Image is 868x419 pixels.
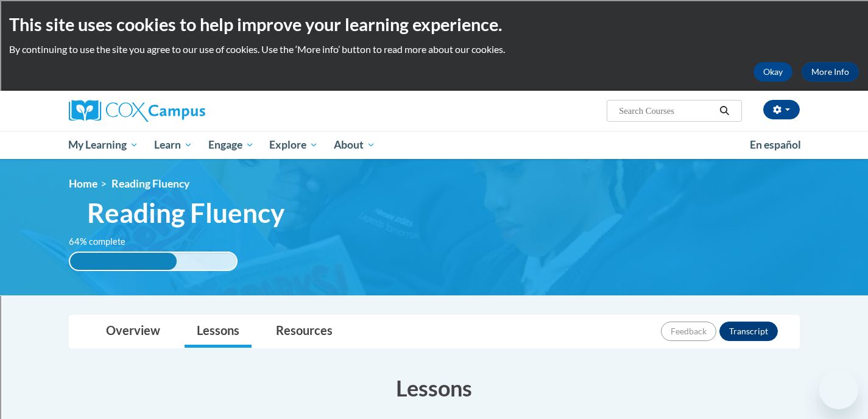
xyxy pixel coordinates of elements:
a: Explore [261,131,326,159]
span: My Learning [68,138,138,152]
img: Cox Campus [69,100,205,122]
a: Learn [146,131,200,159]
span: Reading Fluency [111,177,189,190]
a: En español [742,132,809,158]
a: Cox Campus [69,100,300,122]
div: 64% complete [70,253,177,270]
span: Explore [269,138,318,152]
label: 64% complete [69,235,139,248]
a: Engage [200,131,262,159]
iframe: Button to launch messaging window [819,370,858,409]
a: Home [69,177,97,190]
span: About [334,138,375,152]
a: My Learning [61,131,147,159]
button: Account Settings [763,100,800,119]
div: Main menu [51,131,818,159]
span: Reading Fluency [87,197,284,229]
input: Search Courses [618,104,715,118]
span: En español [750,138,801,151]
a: About [326,131,383,159]
button: Search [715,104,733,118]
span: Learn [154,138,192,152]
span: Engage [208,138,254,152]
